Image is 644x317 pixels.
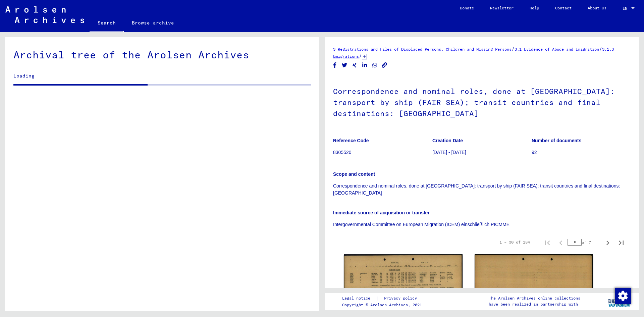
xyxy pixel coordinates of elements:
[532,149,631,156] p: 92
[489,295,580,301] p: The Arolsen Archives online collections
[342,302,425,308] p: Copyright © Arolsen Archives, 2021
[13,72,311,80] p: Loading
[532,138,582,143] b: Number of documents
[341,61,348,69] button: Share on Twitter
[599,46,602,52] span: /
[331,61,338,69] button: Share on Facebook
[601,235,614,249] button: Next page
[623,6,630,11] span: EN
[607,293,632,310] img: yv_logo.png
[5,6,84,23] img: Arolsen_neg.svg
[432,138,463,143] b: Creation Date
[342,295,425,302] div: |
[13,47,311,62] div: Archival tree of the Arolsen Archives
[342,295,376,302] a: Legal notice
[333,210,430,215] b: Immediate source of acquisition or transfer
[351,61,358,69] button: Share on Xing
[333,76,631,127] h1: Correspondence and nominal roles, done at [GEOGRAPHIC_DATA]: transport by ship (FAIR SEA); transi...
[371,61,378,69] button: Share on WhatsApp
[333,182,631,197] p: Correspondence and nominal roles, done at [GEOGRAPHIC_DATA]: transport by ship (FAIR SEA); transi...
[333,171,375,177] b: Scope and content
[90,15,124,32] a: Search
[615,288,631,304] img: Change consent
[489,301,580,307] p: have been realized in partnership with
[379,295,425,302] a: Privacy policy
[333,47,512,52] a: 3 Registrations and Files of Displaced Persons, Children and Missing Persons
[432,149,531,156] p: [DATE] - [DATE]
[554,235,568,249] button: Previous page
[541,235,554,249] button: First page
[515,47,599,52] a: 3.1 Evidence of Abode and Emigration
[124,15,182,31] a: Browse archive
[333,138,369,143] b: Reference Code
[499,239,530,245] div: 1 – 30 of 184
[568,239,601,246] div: of 7
[361,61,368,69] button: Share on LinkedIn
[614,287,631,304] div: Change consent
[614,235,628,249] button: Last page
[333,149,432,156] p: 8305520
[512,46,515,52] span: /
[359,53,362,59] span: /
[333,221,631,228] p: Intergovernmental Committee on European Migration (ICEM) einschließlich PICMME
[381,61,388,69] button: Copy link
